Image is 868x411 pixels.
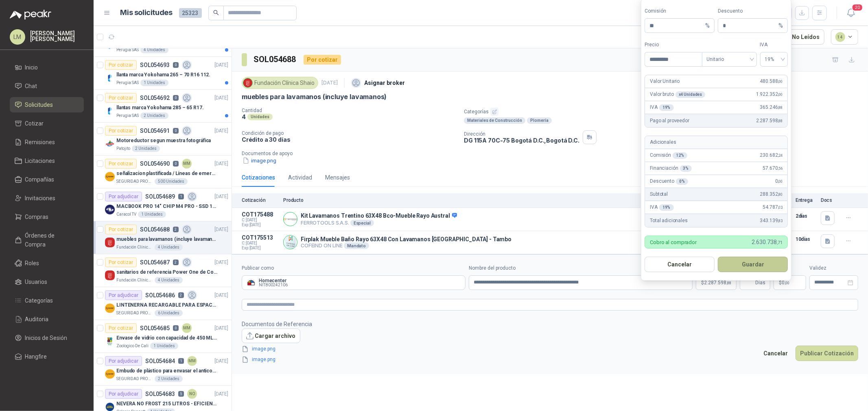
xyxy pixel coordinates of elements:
[10,172,84,187] a: Compañías
[10,60,84,75] a: Inicio
[94,57,232,90] a: Por cotizarSOL0546930[DATE] Company Logollanta marca Yokohama 265 – 70 R16 112.Perugia SAS1 Unidades
[321,79,338,87] p: [DATE]
[105,159,137,169] div: Por cotizar
[105,106,115,116] img: Company Logo
[755,276,765,290] span: Días
[173,95,179,101] p: 0
[10,97,84,112] a: Solicitudes
[116,145,130,152] p: Patojito
[760,190,783,198] span: 288.352
[155,310,183,316] div: 6 Unidades
[785,281,789,285] span: ,00
[304,55,341,65] div: Por cotizar
[94,353,232,386] a: Por adjudicarSOL0546841MM[DATE] Company LogoEmbudo de plástico para envasar el anticorrosivo / lu...
[140,95,170,101] p: SOL054692
[10,134,84,150] a: Remisiones
[242,234,278,241] p: COT175513
[696,275,737,290] p: $2.287.598,88
[105,205,115,214] img: Company Logo
[25,138,55,147] span: Remisiones
[288,173,312,182] div: Actividad
[155,178,188,185] div: 500 Unidades
[247,114,273,120] div: Unidades
[140,161,170,167] p: SOL054690
[852,4,863,11] span: 20
[94,188,232,221] a: Por adjudicarSOL0546891[DATE] Company LogoMACBOOK PRO 14" CHIP M4 PRO - SSD 1TB RAM 24GBCaracol T...
[116,236,218,243] p: muebles para lavamanos (incluye lavamanos)
[718,7,788,15] label: Descuento
[10,349,84,364] a: Hangfire
[105,290,142,300] div: Por adjudicar
[301,212,457,220] p: Kit Lavamanos Trentino 63X48 Bco-Mueble Rayo Austral
[150,343,178,349] div: 1 Unidades
[650,203,673,211] p: IVA
[242,223,278,227] span: Exp: [DATE]
[145,194,175,199] p: SOL054689
[301,220,457,226] p: FERROTOOLS S.A.S.
[242,156,277,165] button: image.png
[140,128,170,134] p: SOL054691
[178,292,184,298] p: 2
[105,238,115,247] img: Company Logo
[140,112,168,119] div: 2 Unidades
[763,203,783,211] span: 54.787
[25,352,47,361] span: Hangfire
[673,152,687,159] div: 12 %
[182,159,192,169] div: MM
[778,105,783,110] span: ,88
[214,226,228,234] p: [DATE]
[242,93,387,101] p: muebles para lavamanos (incluye lavamanos)
[173,62,179,68] p: 0
[778,218,783,223] span: ,83
[10,293,84,308] a: Categorías
[249,345,303,353] a: image.png
[778,205,783,210] span: ,03
[105,126,137,136] div: Por cotizar
[214,127,228,135] p: [DATE]
[756,117,783,125] span: 2.287.598
[760,104,783,111] span: 365.246
[284,236,297,249] img: Company Logo
[140,47,168,53] div: 4 Unidades
[145,391,175,397] p: SOL054683
[173,227,179,232] p: 2
[676,178,688,185] div: 0 %
[718,257,788,272] button: Guardar
[116,137,211,145] p: Motoreductor segun muestra fotográfica
[214,193,228,201] p: [DATE]
[214,160,228,168] p: [DATE]
[116,268,218,276] p: sanitarios de referencia Power One de Corona
[527,117,552,124] div: Plomería
[140,325,170,331] p: SOL054685
[301,242,512,249] p: COFEIND ON LINE
[680,165,692,172] div: 3 %
[242,130,457,136] p: Condición de pago
[242,241,278,246] span: C: [DATE]
[650,177,688,185] p: Descuento
[173,325,179,331] p: 0
[140,227,170,232] p: SOL054688
[25,82,37,91] span: Chat
[650,217,688,225] p: Total adicionales
[778,19,783,32] span: %
[242,329,300,343] button: Cargar archivo
[116,71,210,79] p: llanta marca Yokohama 265 – 70 R16 112.
[779,280,782,285] span: $
[179,8,202,18] span: 25323
[283,197,712,203] p: Producto
[778,179,783,184] span: ,00
[10,330,84,346] a: Inicios de Sesión
[469,264,693,272] label: Nombre del producto
[796,346,858,361] button: Publicar Cotización
[116,47,139,53] p: Perugia SAS
[105,93,137,103] div: Por cotizar
[173,260,179,265] p: 2
[105,192,142,201] div: Por adjudicar
[140,62,170,68] p: SOL054693
[105,60,137,70] div: Por cotizar
[94,156,232,188] a: Por cotizarSOL0546900MM[DATE] Company Logoseñalizacion plastificada / Líneas de emergenciaSEGURID...
[105,270,115,280] img: Company Logo
[10,209,84,225] a: Compras
[116,170,218,177] p: señalizacion plastificada / Líneas de emergencia
[284,212,297,226] img: Company Logo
